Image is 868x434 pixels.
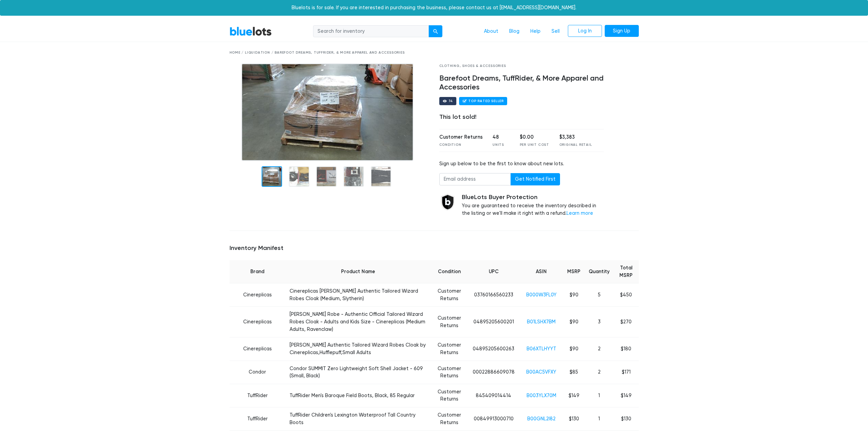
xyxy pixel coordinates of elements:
th: MSRP [563,260,585,283]
td: Customer Returns [431,283,468,307]
td: [PERSON_NAME] Authentic Tailored Wizard Robes Cloak by Cinereplicas,Hufflepuff,Small Adults [285,337,431,361]
a: BlueLots [230,26,272,36]
td: Customer Returns [431,407,468,430]
td: 00022886609078 [468,361,519,384]
td: Customer Returns [431,307,468,337]
img: 68241c94-4bdf-4f3a-8bde-268029bb6777-1570213749.jpg [241,64,413,161]
td: Condor [230,361,285,384]
h5: BlueLots Buyer Protection [462,194,604,201]
td: $90 [563,307,585,337]
td: Cinereplicas [PERSON_NAME] Authentic Tailored Wizard Robes Cloak (Medium, Slytherin) [285,283,431,307]
div: This lot sold! [439,113,604,121]
td: $149 [614,384,638,407]
th: Product Name [285,260,431,283]
td: Cinereplicas [230,307,285,337]
a: B00GNL2I82 [527,416,556,422]
td: $270 [614,307,638,337]
a: B00AC5VFXY [526,369,556,375]
div: Clothing, Shoes & Accessories [439,64,604,69]
td: $180 [614,337,638,361]
td: Cinereplicas [230,337,285,361]
td: $130 [614,407,638,430]
td: TuffRider [230,384,285,407]
div: $3,383 [559,134,592,141]
div: You are guaranteed to receive the inventory described in the listing or we'll make it right with ... [462,194,604,217]
a: Sign Up [605,25,639,37]
div: Condition [439,142,483,148]
a: Log In [568,25,602,37]
td: $85 [563,361,585,384]
td: $90 [563,283,585,307]
td: 845409014414 [468,384,519,407]
a: Blog [504,25,525,38]
td: Cinereplicas [230,283,285,307]
input: Email address [439,173,511,185]
td: 2 [585,361,614,384]
a: Learn more [567,210,593,216]
th: Brand [230,260,285,283]
img: buyer_protection_shield-3b65640a83011c7d3ede35a8e5a80bfdfaa6a97447f0071c1475b91a4b0b3d01.png [439,194,456,211]
td: 04895205600263 [468,337,519,361]
div: Original Retail [559,142,592,148]
td: 00849913000710 [468,407,519,430]
th: Condition [431,260,468,283]
td: TuffRider Men's Baroque Field Boots, Black, 85 Regular [285,384,431,407]
a: Sell [546,25,565,38]
td: $130 [563,407,585,430]
td: Customer Returns [431,361,468,384]
a: B06XTLHYYT [527,346,556,352]
td: $171 [614,361,638,384]
div: 48 [492,134,510,141]
td: TuffRider Children's Lexington Waterproof Tall Country Boots [285,407,431,430]
th: Total MSRP [614,260,638,283]
td: Customer Returns [431,337,468,361]
a: B01LSHX7BM [527,319,556,325]
div: Units [492,142,510,148]
a: About [479,25,504,38]
td: 1 [585,407,614,430]
td: 04895205600201 [468,307,519,337]
td: 1 [585,384,614,407]
td: $149 [563,384,585,407]
div: Customer Returns [439,134,483,141]
a: B003YLX70M [527,393,556,398]
div: Sign up below to be the first to know about new lots. [439,160,604,168]
td: $90 [563,337,585,361]
td: [PERSON_NAME] Robe - Authentic Official Tailored Wizard Robes Cloak - Adults and Kids Size - Cine... [285,307,431,337]
a: Help [525,25,546,38]
button: Get Notified First [511,173,560,185]
td: Condor SUMMIT Zero Lightweight Soft Shell Jacket - 609 (Small, Black) [285,361,431,384]
th: Quantity [585,260,614,283]
a: B000W3FL0Y [526,292,557,298]
div: 74 [448,99,453,103]
th: UPC [468,260,519,283]
th: ASIN [519,260,563,283]
td: 5 [585,283,614,307]
td: TuffRider [230,407,285,430]
td: 3 [585,307,614,337]
td: $450 [614,283,638,307]
div: $0.00 [520,134,549,141]
div: Top Rated Seller [468,99,504,103]
td: Customer Returns [431,384,468,407]
h5: Inventory Manifest [230,244,639,252]
div: Per Unit Cost [520,142,549,148]
div: Home / Liquidation / Barefoot Dreams, TuffRider, & More Apparel and Accessories [230,50,639,55]
td: 03760166560233 [468,283,519,307]
td: 2 [585,337,614,361]
input: Search for inventory [313,25,429,38]
h4: Barefoot Dreams, TuffRider, & More Apparel and Accessories [439,74,604,92]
